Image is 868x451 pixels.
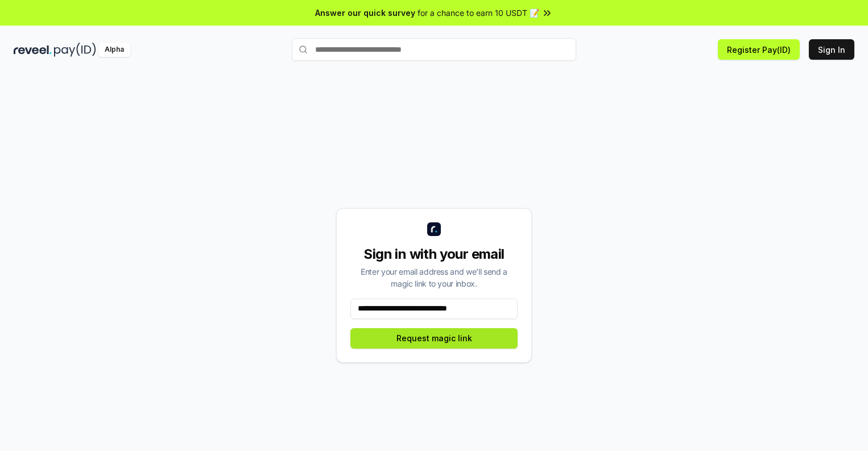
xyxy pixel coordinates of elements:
img: reveel_dark [14,43,52,57]
span: for a chance to earn 10 USDT 📝 [418,7,539,19]
img: logo_small [427,222,441,236]
img: pay_id [54,43,96,57]
div: Alpha [98,43,130,57]
div: Sign in with your email [350,245,518,263]
span: Answer our quick survey [315,7,415,19]
button: Register Pay(ID) [718,39,800,60]
button: Sign In [809,39,854,60]
button: Request magic link [350,328,518,349]
div: Enter your email address and we’ll send a magic link to your inbox. [350,266,518,289]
